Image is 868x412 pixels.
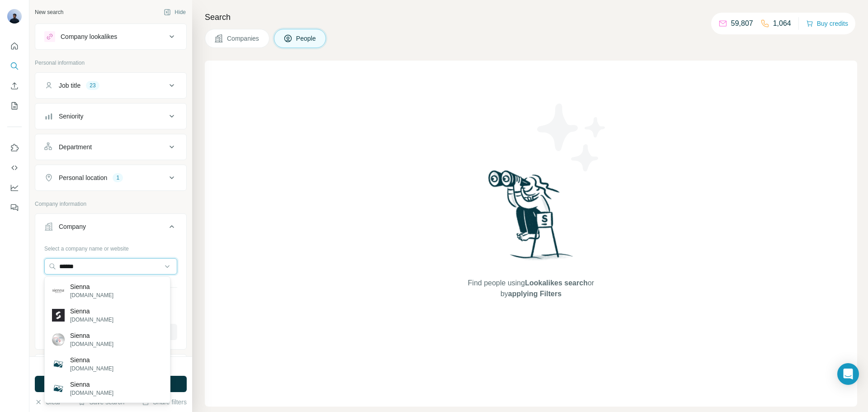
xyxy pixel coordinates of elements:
p: Sienna [70,331,113,340]
div: Company [59,222,86,231]
p: [DOMAIN_NAME] [70,389,113,397]
button: Department [35,136,186,158]
div: 23 [86,81,99,90]
button: Job title23 [35,75,186,96]
button: Run search [35,376,187,392]
button: My lists [7,98,22,114]
img: Sienna [52,284,65,297]
img: Surfe Illustration - Stars [531,97,613,178]
div: Department [59,142,92,152]
img: Avatar [7,9,22,24]
div: Company lookalikes [61,32,117,41]
button: Company lookalikes [35,26,186,47]
p: Personal information [35,59,187,67]
p: 1,064 [773,18,791,29]
button: Enrich CSV [7,78,22,94]
button: Use Surfe on LinkedIn [7,140,22,156]
button: Company [35,216,186,241]
span: People [296,34,317,43]
div: Seniority [59,112,83,121]
button: Seniority [35,105,186,127]
button: Feedback [7,199,22,216]
img: Sienna [52,382,65,395]
span: applying Filters [508,290,561,298]
button: Personal location1 [35,167,186,189]
span: Lookalikes search [525,279,588,287]
p: [DOMAIN_NAME] [70,291,113,299]
button: Search [7,58,22,74]
p: Sienna [70,355,113,365]
div: Select a company name or website [44,241,177,253]
span: Find people using or by [458,278,603,299]
p: Sienna [70,380,113,389]
div: 1 [113,174,123,182]
button: Hide [157,5,192,19]
div: Open Intercom Messenger [837,363,859,385]
img: Sienna [52,309,65,322]
button: Clear [35,398,61,407]
img: Surfe Illustration - Woman searching with binoculars [484,168,578,269]
p: Sienna [70,282,113,291]
p: Sienna [70,307,113,316]
img: Sienna [52,333,65,346]
button: Buy credits [806,17,848,30]
div: New search [35,8,63,16]
span: Companies [227,34,260,43]
p: [DOMAIN_NAME] [70,365,113,373]
p: 59,807 [731,18,753,29]
p: [DOMAIN_NAME] [70,340,113,348]
div: Job title [59,81,80,90]
button: Quick start [7,38,22,54]
button: Dashboard [7,180,22,196]
p: Company information [35,200,187,208]
h4: Search [205,11,857,24]
img: Sienna [52,358,65,370]
button: Use Surfe API [7,160,22,176]
div: Personal location [59,173,107,182]
p: [DOMAIN_NAME] [70,316,113,324]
